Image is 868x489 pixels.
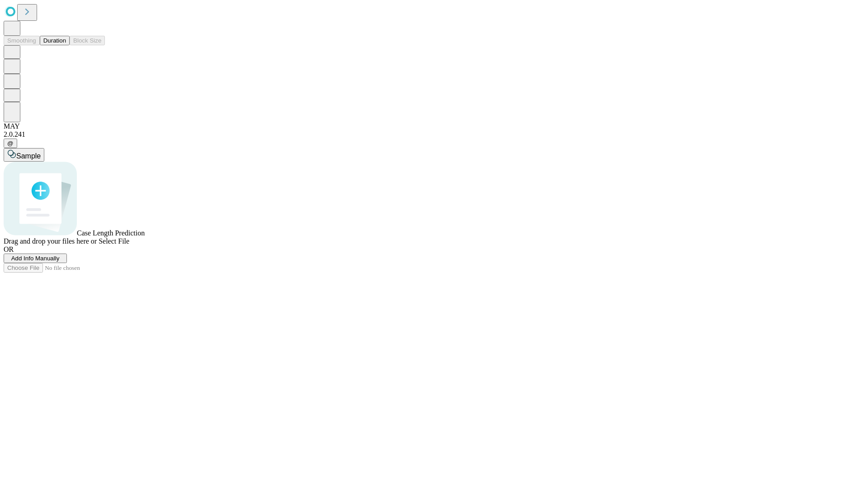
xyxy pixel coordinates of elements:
[4,122,864,130] div: MAY
[4,139,17,148] button: @
[16,152,41,160] span: Sample
[4,148,44,162] button: Sample
[4,237,97,245] span: Drag and drop your files here or
[4,254,67,263] button: Add Info Manually
[4,36,40,45] button: Smoothing
[99,237,129,245] span: Select File
[11,255,60,262] span: Add Info Manually
[4,130,864,139] div: 2.0.241
[4,245,14,253] span: OR
[7,140,14,147] span: @
[40,36,70,45] button: Duration
[77,229,145,237] span: Case Length Prediction
[70,36,105,45] button: Block Size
